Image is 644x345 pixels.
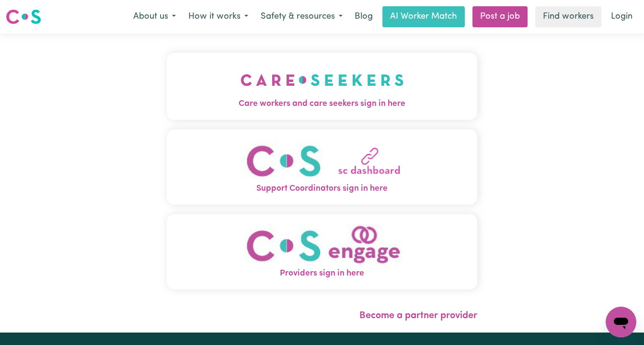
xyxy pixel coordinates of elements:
[167,267,477,280] span: Providers sign in here
[182,7,254,27] button: How it works
[6,8,41,25] img: Careseekers logo
[167,98,477,110] span: Care workers and care seekers sign in here
[167,129,477,205] button: Support Coordinators sign in here
[167,53,477,120] button: Care workers and care seekers sign in here
[606,307,636,337] iframe: Button to launch messaging window
[349,6,379,27] a: Blog
[6,6,41,28] a: Careseekers logo
[472,6,528,27] a: Post a job
[254,7,349,27] button: Safety & resources
[167,214,477,289] button: Providers sign in here
[167,183,477,195] span: Support Coordinators sign in here
[382,6,465,27] a: AI Worker Match
[605,6,638,27] a: Login
[127,7,182,27] button: About us
[359,311,477,321] a: Become a partner provider
[535,6,601,27] a: Find workers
